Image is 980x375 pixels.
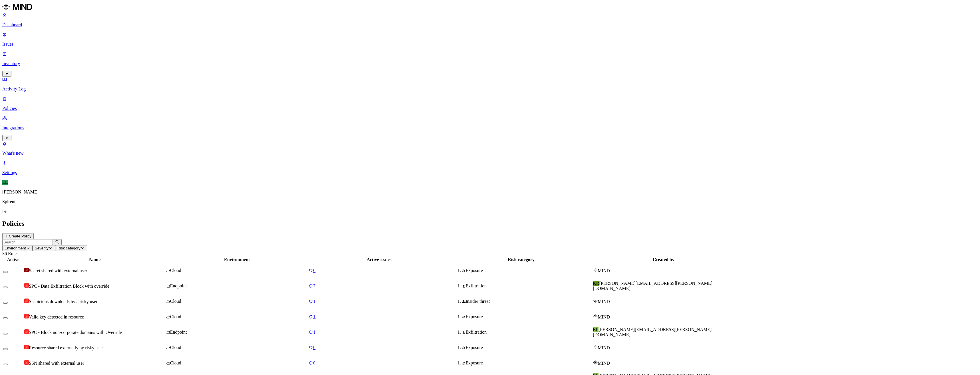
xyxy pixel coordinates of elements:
div: Insider threat [462,299,592,304]
div: Created by [593,257,734,262]
span: [PERSON_NAME][EMAIL_ADDRESS][PERSON_NAME][DOMAIN_NAME] [593,327,712,337]
span: Environment [5,246,26,250]
div: Active [3,257,23,262]
img: mind-logo-icon.svg [593,345,598,349]
a: 1 [309,299,449,304]
img: severity-high.svg [24,329,29,334]
p: Spirent [2,199,978,204]
a: 0 [309,268,449,273]
span: MIND [598,361,610,366]
a: Policies [2,96,978,111]
span: Risk category [57,246,81,250]
a: 1 [309,330,449,335]
p: What's new [2,151,978,156]
a: Activity Log [2,77,978,92]
p: Settings [2,170,978,175]
img: mind-logo-icon.svg [593,299,598,303]
span: MIND [598,268,610,273]
span: 0 [313,360,316,365]
div: Environment [166,257,308,262]
div: Name [24,257,165,262]
a: 1 [309,314,449,319]
span: Cloud [170,268,181,273]
span: Severity [35,246,49,250]
p: Inventory [2,61,978,66]
img: mind-logo-icon.svg [593,360,598,365]
span: 0 [313,268,316,273]
span: Secret shared with external user [29,268,87,273]
a: What's new [2,141,978,156]
div: Exposure [462,268,592,273]
span: MIND [598,314,610,319]
img: severity-high.svg [24,345,29,349]
a: 7 [309,283,449,289]
span: Cloud [170,314,181,319]
div: Active issues [309,257,449,262]
span: MIND [598,345,610,350]
p: Activity Log [2,86,978,92]
img: mind-logo-icon.svg [593,268,598,272]
img: severity-high.svg [24,360,29,365]
a: 0 [309,345,449,350]
span: SSN shared with external user [29,361,84,366]
span: EL [593,327,599,332]
a: MIND [2,2,978,13]
div: Exposure [462,360,592,366]
p: Policies [2,106,978,111]
div: Exfiltration [462,330,592,335]
span: Endpoint [170,330,187,334]
img: severity-high.svg [24,283,29,288]
div: Exposure [462,345,592,350]
span: EL [2,180,8,185]
div: Exposure [462,314,592,319]
a: Settings [2,160,978,175]
img: severity-high.svg [24,299,29,303]
p: Dashboard [2,22,978,27]
a: 0 [309,360,449,366]
a: Integrations [2,116,978,140]
span: SPC - Data Exfiltration Block with override [29,284,109,289]
span: 36 Rules [2,251,18,256]
span: 1 [313,314,316,319]
span: MIND [598,299,610,304]
a: Issues [2,32,978,47]
span: 1 [313,330,316,334]
span: Cloud [170,345,181,350]
a: Dashboard [2,13,978,27]
img: mind-logo-icon.svg [593,314,598,318]
span: Suspicious downloads by a risky user [29,299,97,304]
span: 0 [313,345,316,350]
span: 1 [313,299,316,304]
span: Resource shared externally by risky user [29,345,103,350]
span: Cloud [170,360,181,365]
span: SPC - Block non-corporate domains with Override [29,330,122,335]
span: Cloud [170,299,181,304]
span: Endpoint [170,283,187,288]
span: Valid key detected in resource [29,314,84,319]
div: Risk category [451,257,592,262]
span: [PERSON_NAME][EMAIL_ADDRESS][PERSON_NAME][DOMAIN_NAME] [593,281,712,291]
img: severity-high.svg [24,314,29,318]
button: Create Policy [2,233,34,239]
input: Search [2,239,53,245]
p: Issues [2,42,978,47]
span: KR [593,281,599,286]
div: Exfiltration [462,283,592,289]
img: severity-critical.svg [24,268,29,272]
span: 7 [313,283,316,288]
p: Integrations [2,125,978,130]
a: Inventory [2,51,978,76]
h2: Policies [2,220,978,227]
img: MIND [2,2,32,11]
